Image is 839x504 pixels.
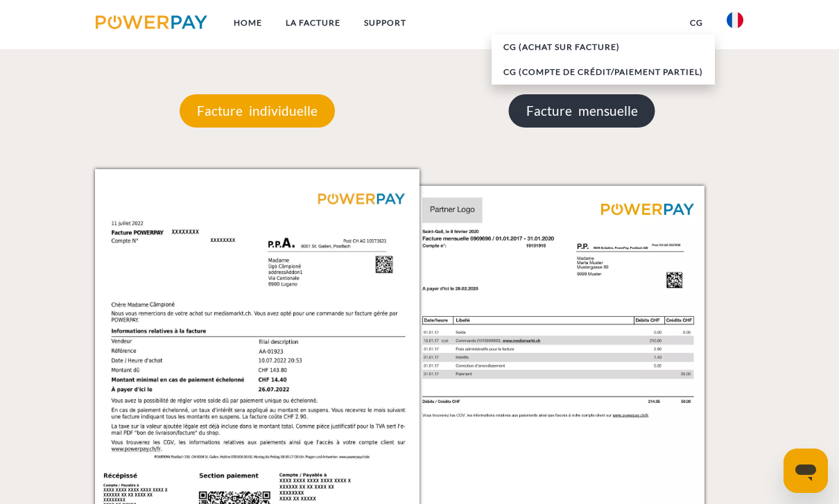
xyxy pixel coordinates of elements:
[274,10,352,35] a: LA FACTURE
[352,10,418,35] a: Support
[492,60,715,85] a: CG (Compte de crédit/paiement partiel)
[784,449,828,493] iframe: Bouton de lancement de la fenêtre de messagerie
[96,15,207,29] img: logo-powerpay.svg
[492,35,715,60] a: CG (achat sur facture)
[678,10,715,35] a: CG
[222,10,274,35] a: Home
[727,12,743,28] img: fr
[509,94,655,128] p: Facture mensuelle
[180,94,335,128] p: Facture individuelle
